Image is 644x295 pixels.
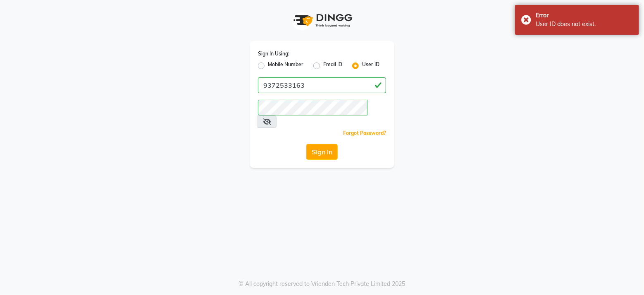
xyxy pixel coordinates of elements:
[268,61,303,71] label: Mobile Number
[536,11,633,20] div: Error
[289,8,355,33] img: logo1.svg
[306,144,338,160] button: Sign In
[536,20,633,29] div: User ID does not exist.
[343,130,386,136] a: Forgot Password?
[258,50,289,58] label: Sign In Using:
[323,61,342,71] label: Email ID
[258,77,386,93] input: Username
[362,61,379,71] label: User ID
[258,100,367,115] input: Username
